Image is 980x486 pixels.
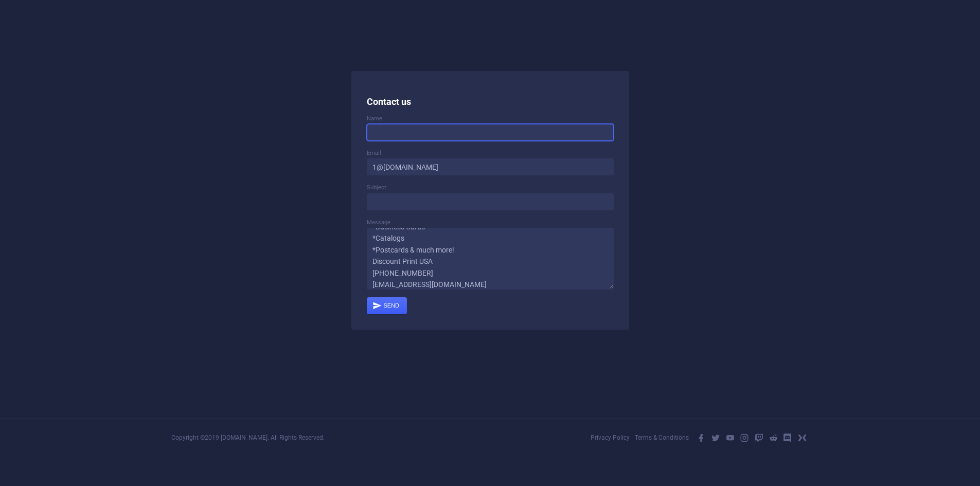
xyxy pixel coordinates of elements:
[367,115,382,122] span: Name
[740,433,749,442] i: 
[754,433,763,442] i: 
[171,435,325,441] div: Copyright © 2019 [DOMAIN_NAME] . All Rights Reserved.
[367,96,614,107] h5: Contact us
[783,433,792,442] i: 
[769,433,778,442] i: 
[797,433,807,442] i: 
[367,219,390,226] span: Message
[367,228,614,290] textarea: Las Vegas Discount Printing *Banners *Brochures *Business Cards *Catalogs *Postcards & much more!...
[367,184,386,191] span: Subject
[697,433,706,442] i: 
[367,297,407,314] button: Send
[711,433,720,442] i: 
[635,434,689,441] a: Terms & Conditions
[725,433,735,442] i: 
[591,434,630,441] a: Privacy Policy
[367,150,381,156] span: Email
